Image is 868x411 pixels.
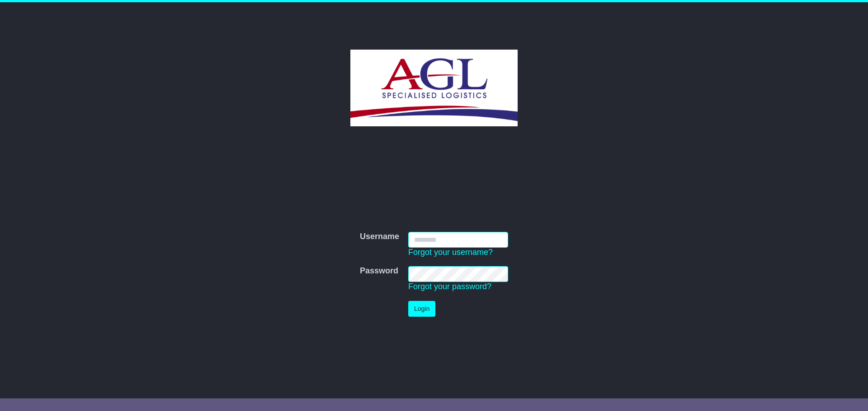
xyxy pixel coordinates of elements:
[408,248,493,257] a: Forgot your username?
[408,301,435,317] button: Login
[350,50,517,126] img: AGL SPECIALISED LOGISTICS
[360,266,398,276] label: Password
[408,282,491,291] a: Forgot your password?
[360,232,399,242] label: Username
